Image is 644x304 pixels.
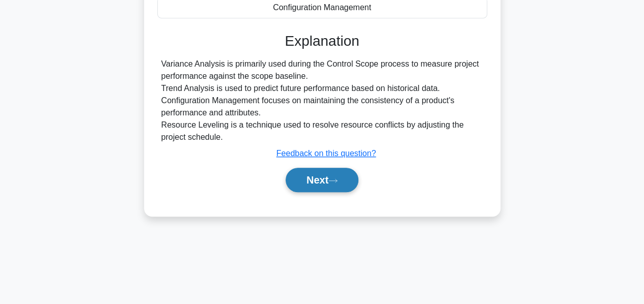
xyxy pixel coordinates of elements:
[161,58,483,143] div: Variance Analysis is primarily used during the Control Scope process to measure project performan...
[286,168,358,192] button: Next
[163,33,481,50] h3: Explanation
[276,149,376,158] a: Feedback on this question?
